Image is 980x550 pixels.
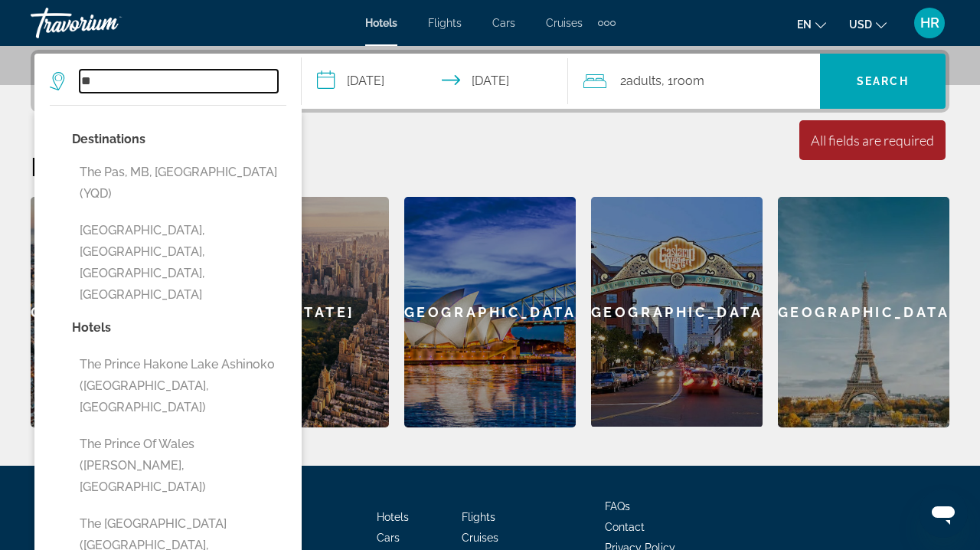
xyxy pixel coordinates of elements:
span: , 1 [661,70,704,92]
a: Cruises [546,17,583,29]
button: Check-in date: Apr 14, 2026 Check-out date: Apr 19, 2026 [302,54,569,109]
a: Cars [492,17,515,29]
button: User Menu [910,7,949,39]
button: Change currency [849,13,887,35]
iframe: Button to launch messaging window [919,489,968,538]
button: Extra navigation items [598,11,616,35]
a: Hotels [365,17,397,29]
button: Travelers: 2 adults, 0 children [568,54,820,109]
a: [GEOGRAPHIC_DATA] [591,197,763,427]
a: FAQs [605,500,630,512]
a: [GEOGRAPHIC_DATA] [404,197,576,427]
a: [GEOGRAPHIC_DATA] [31,197,202,427]
button: The Prince Of Wales ([PERSON_NAME], [GEOGRAPHIC_DATA]) [72,430,286,502]
button: Search [820,54,946,109]
button: The Pas, MB, [GEOGRAPHIC_DATA] (YQD) [72,158,286,208]
a: Travorium [31,3,184,43]
div: Search widget [34,54,946,109]
p: Destinations [72,129,286,150]
a: Flights [428,17,462,29]
div: [GEOGRAPHIC_DATA] [591,197,763,427]
h2: Featured Destinations [31,151,949,182]
a: [GEOGRAPHIC_DATA] [778,197,949,427]
p: Hotels [72,317,286,339]
span: HR [920,15,939,31]
a: Hotels [377,511,409,523]
span: 2 [620,70,661,92]
span: USD [849,18,872,31]
span: Room [673,74,704,88]
a: [US_STATE] [217,197,389,427]
a: Cars [377,532,400,544]
a: Cruises [462,532,498,544]
div: All fields are required [811,132,934,149]
button: [GEOGRAPHIC_DATA], [GEOGRAPHIC_DATA], [GEOGRAPHIC_DATA], [GEOGRAPHIC_DATA] [72,216,286,309]
a: Flights [462,511,495,523]
button: Change language [797,13,826,35]
span: en [797,18,812,31]
a: Contact [605,521,645,533]
span: Adults [626,74,661,88]
button: The Prince Hakone Lake Ashinoko ([GEOGRAPHIC_DATA], [GEOGRAPHIC_DATA]) [72,350,286,422]
span: Search [857,75,909,87]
